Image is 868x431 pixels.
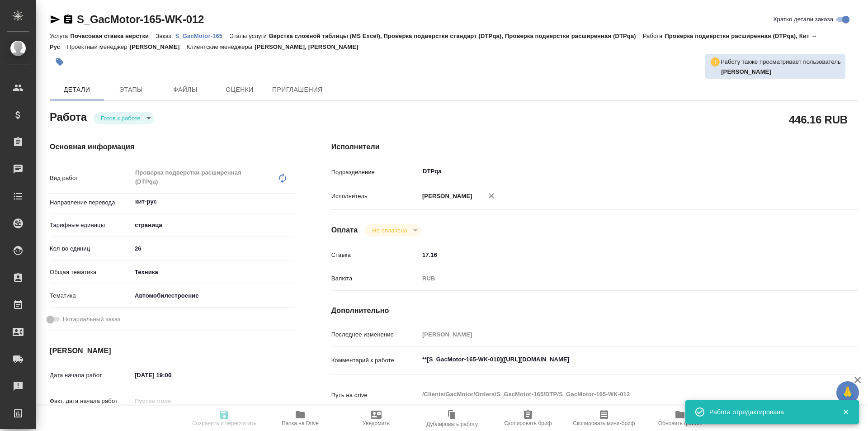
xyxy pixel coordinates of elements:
[50,142,295,152] h4: Основная информация
[50,52,70,72] button: Добавить тэг
[132,265,295,280] div: Техника
[55,84,99,95] span: Детали
[156,33,175,39] p: Заказ:
[255,43,365,50] p: [PERSON_NAME], [PERSON_NAME]
[419,387,814,402] textarea: /Clients/GacMotor/Orders/S_GacMotor-165/DTP/S_GacMotor-165-WK-012
[50,221,132,230] p: Тарифные единицы
[642,406,718,431] button: Обновить файлы
[50,397,132,406] p: Факт. дата начала работ
[840,383,855,402] span: 🙏
[419,328,814,341] input: Пустое поле
[132,369,211,382] input: ✎ Введи что-нибудь
[331,225,358,236] h4: Оплата
[175,32,230,39] a: S_GacMotor-165
[504,420,552,426] span: Скопировать бриф
[269,33,643,39] p: Верстка сложной таблицы (MS Excel), Проверка подверстки стандарт (DTPqa), Проверка подверстки рас...
[331,142,858,152] h4: Исполнители
[132,242,295,255] input: ✎ Введи что-нибудь
[774,15,833,24] span: Кратко детали заказа
[419,352,814,367] textarea: **[S_GacMotor-165-WK-010]([URL][DOMAIN_NAME]
[789,112,848,127] h2: 446.16 RUB
[643,33,665,39] p: Работа
[98,114,143,122] button: Готов к работе
[331,356,419,365] p: Комментарий к работе
[50,346,295,356] h4: [PERSON_NAME]
[67,43,129,50] p: Проектный менеджер
[282,420,319,426] span: Папка на Drive
[481,186,501,206] button: Удалить исполнителя
[70,33,156,39] p: Почасовая ставка верстки
[490,406,566,431] button: Скопировать бриф
[331,330,419,339] p: Последнее изменение
[132,218,295,233] div: страница
[50,371,132,380] p: Дата начала работ
[721,67,841,76] p: Петрова Валерия
[262,406,338,431] button: Папка на Drive
[50,33,70,39] p: Услуга
[229,33,269,39] p: Этапы услуги
[836,408,855,416] button: Закрыть
[331,391,419,400] p: Путь на drive
[132,288,295,303] div: Автомобилестроение
[130,43,187,50] p: [PERSON_NAME]
[186,406,262,431] button: Сохранить и пересчитать
[836,381,859,404] button: 🙏
[369,227,410,234] button: Не оплачена
[331,251,419,260] p: Ставка
[414,406,490,431] button: Дублировать работу
[94,112,154,124] div: Готов к работе
[50,174,132,183] p: Вид работ
[363,420,390,426] span: Уведомить
[566,406,642,431] button: Скопировать мини-бриф
[331,274,419,283] p: Валюта
[132,394,211,407] input: Пустое поле
[365,224,420,237] div: Готов к работе
[419,248,814,261] input: ✎ Введи что-нибудь
[290,201,292,203] button: Open
[77,13,204,25] a: S_GacMotor-165-WK-012
[63,315,120,324] span: Нотариальный заказ
[50,244,132,253] p: Кол-во единиц
[709,407,829,417] div: Работа отредактирована
[573,420,635,426] span: Скопировать мини-бриф
[338,406,414,431] button: Уведомить
[419,271,814,286] div: RUB
[218,84,261,95] span: Оценки
[331,192,419,201] p: Исполнитель
[809,171,811,172] button: Open
[192,420,256,426] span: Сохранить и пересчитать
[721,68,771,75] b: [PERSON_NAME]
[419,192,472,201] p: [PERSON_NAME]
[272,84,323,95] span: Приглашения
[331,305,858,316] h4: Дополнительно
[109,84,153,95] span: Этапы
[50,291,132,300] p: Тематика
[721,57,841,66] p: Работу также просматривает пользователь
[164,84,207,95] span: Файлы
[331,168,419,177] p: Подразделение
[50,268,132,277] p: Общая тематика
[187,43,255,50] p: Клиентские менеджеры
[50,108,87,124] h2: Работа
[50,14,61,25] button: Скопировать ссылку для ЯМессенджера
[658,420,702,426] span: Обновить файлы
[175,33,230,39] p: S_GacMotor-165
[63,14,74,25] button: Скопировать ссылку
[426,421,478,427] span: Дублировать работу
[50,198,132,207] p: Направление перевода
